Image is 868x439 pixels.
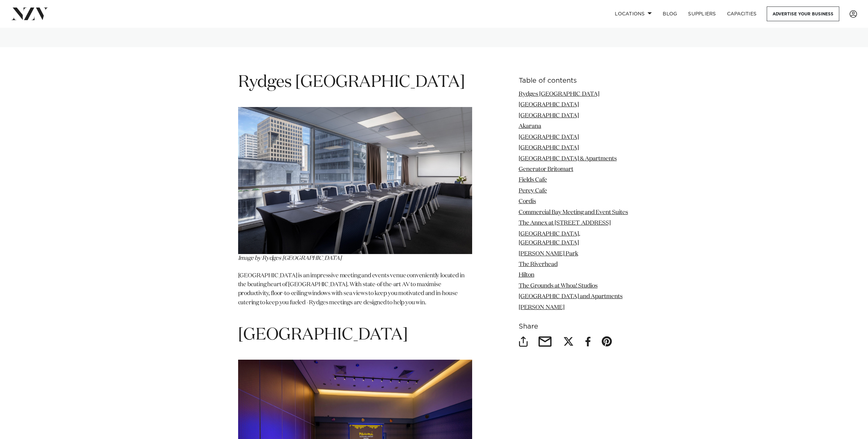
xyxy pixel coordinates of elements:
a: Commercial Bay Meeting and Event Suites [519,210,628,215]
img: nzv-logo.png [11,8,48,20]
h6: Table of contents [519,77,630,84]
a: [GEOGRAPHIC_DATA] and Apartments [519,294,623,300]
a: Cordis [519,199,536,204]
a: Locations [609,6,657,21]
a: Capacities [722,6,762,21]
a: Percy Cafe [519,188,547,194]
h6: Share [519,323,630,330]
p: [GEOGRAPHIC_DATA] is an impressive meeting and events venue conveniently located in the beating h... [238,271,472,317]
h1: Rydges [GEOGRAPHIC_DATA] [238,72,472,93]
a: Advertise your business [767,6,839,21]
a: [GEOGRAPHIC_DATA] [519,145,579,151]
a: [PERSON_NAME] [519,305,565,310]
a: The Annex at [STREET_ADDRESS] [519,220,611,226]
a: Fields Cafe [519,177,547,183]
a: SUPPLIERS [683,6,721,21]
a: [GEOGRAPHIC_DATA], [GEOGRAPHIC_DATA] [519,231,580,246]
a: [GEOGRAPHIC_DATA] & Apartments [519,156,617,162]
em: Image by Rydges [GEOGRAPHIC_DATA] [238,255,341,261]
a: Hilton [519,272,534,278]
a: [PERSON_NAME] Park [519,251,578,257]
a: [GEOGRAPHIC_DATA] [519,102,579,108]
a: BLOG [657,6,683,21]
a: [GEOGRAPHIC_DATA] [519,113,579,119]
h1: [GEOGRAPHIC_DATA] [238,324,472,346]
a: Akarana [519,123,541,129]
a: The Riverhead [519,262,558,267]
a: Rydges [GEOGRAPHIC_DATA] [519,91,599,97]
a: Generator Britomart [519,167,573,172]
a: The Grounds at Whoa! Studios [519,283,598,289]
a: [GEOGRAPHIC_DATA] [519,134,579,140]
